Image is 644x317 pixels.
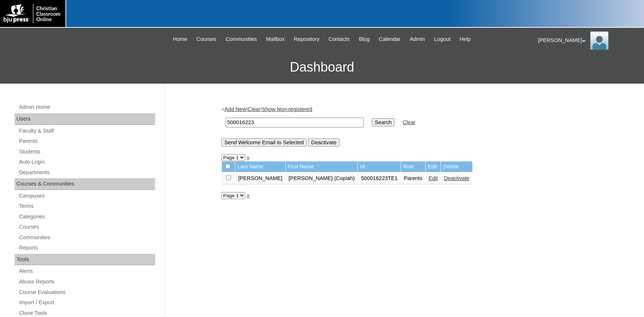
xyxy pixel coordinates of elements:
[444,175,469,181] a: Deactivate
[18,103,155,112] a: Admin Home
[401,161,426,172] td: Role
[226,118,364,127] input: Search
[329,35,350,43] span: Contacts
[18,137,155,146] a: Parents
[18,288,155,297] a: Course Evaluations
[18,298,155,307] a: Import / Export
[355,35,373,43] a: Blog
[248,106,261,112] a: Clear
[262,106,312,112] a: Show Non-registered
[222,35,261,43] a: Communities
[456,35,474,43] a: Help
[18,222,155,232] a: Courses
[460,35,471,43] span: Help
[426,161,441,172] td: Edit
[18,126,155,135] a: Faculty & Staff
[308,138,339,146] input: Deactivate
[379,35,400,43] span: Calendar
[15,254,155,266] div: Tools
[235,172,285,185] td: [PERSON_NAME]
[359,35,370,43] span: Blog
[358,172,400,185] td: 500016223TE1
[221,106,584,146] div: + | |
[15,113,155,125] div: Users
[538,31,637,50] div: [PERSON_NAME]
[372,118,394,126] input: Search
[375,35,404,43] a: Calendar
[441,161,472,172] td: Delete
[18,212,155,221] a: Categories
[18,191,155,200] a: Campuses
[15,178,155,190] div: Courses & Communities
[225,35,257,43] span: Communities
[294,35,319,43] span: Repository
[221,138,307,146] input: Send Welcome Email to Selected
[18,277,155,286] a: Abuse Reports
[18,202,155,211] a: Terms
[428,175,438,181] a: Edit
[266,35,285,43] span: Mailbox
[402,119,415,125] a: Clear
[18,168,155,177] a: Departments
[358,161,400,172] td: Id
[325,35,353,43] a: Contacts
[225,106,246,112] a: Add New
[401,172,426,185] td: Parents
[590,31,609,50] img: Karen Lawton
[286,161,358,172] td: First Name
[173,35,187,43] span: Home
[290,35,323,43] a: Repository
[434,35,450,43] span: Logout
[4,4,62,23] img: logo-white.png
[196,35,217,43] span: Courses
[247,192,250,198] a: »
[169,35,191,43] a: Home
[193,35,220,43] a: Courses
[406,35,429,43] a: Admin
[262,35,288,43] a: Mailbox
[235,161,285,172] td: Last Name
[18,243,155,252] a: Reports
[18,233,155,242] a: Communities
[247,154,250,160] a: »
[286,172,358,185] td: [PERSON_NAME] (Copiah)
[18,147,155,156] a: Students
[18,157,155,167] a: Auto Login
[4,51,640,84] h3: Dashboard
[410,35,425,43] span: Admin
[430,35,454,43] a: Logout
[18,267,155,276] a: Alerts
